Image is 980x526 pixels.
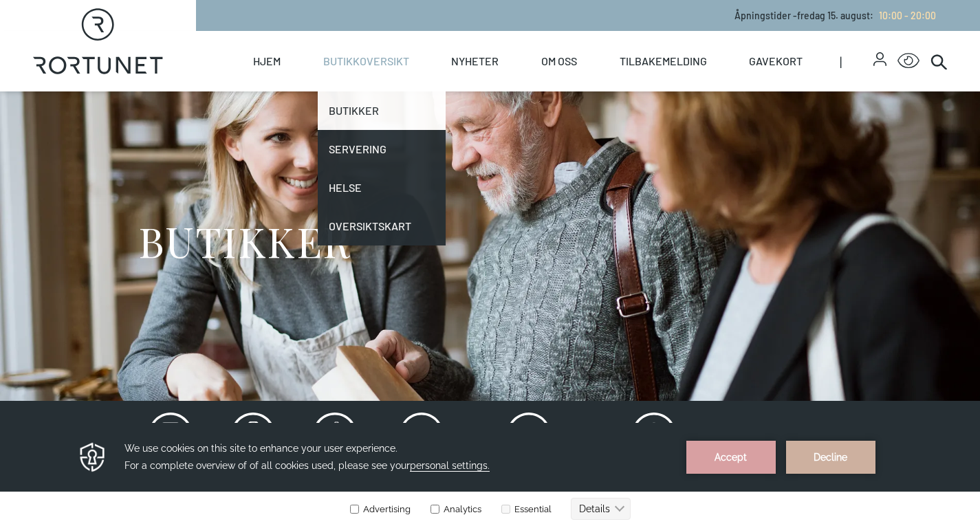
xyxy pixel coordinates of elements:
[131,412,210,501] button: Hus og hjem
[14,412,128,471] button: [PERSON_NAME] virksomhet
[571,75,631,97] button: Details
[591,412,716,501] button: Spesialbutikker
[686,18,776,51] button: Accept
[541,31,577,91] a: Om oss
[499,81,552,91] label: Essential
[349,81,411,91] label: Advertising
[579,80,610,91] text: Details
[428,81,481,91] label: Analytics
[253,31,281,91] a: Hjem
[318,168,446,207] a: Helse
[451,31,499,91] a: Nyheter
[620,31,707,91] a: Tilbakemelding
[431,82,439,91] input: Analytics
[124,17,669,52] h3: We use cookies on this site to enhance your user experience. For a complete overview of of all co...
[318,130,446,168] a: Servering
[213,412,293,501] button: Klær og sko
[323,31,409,91] a: Butikkoversikt
[749,31,803,91] a: Gavekort
[78,18,107,51] img: Privacy reminder
[138,215,351,267] h1: BUTIKKER
[786,18,875,51] button: Decline
[318,207,446,245] a: Oversiktskart
[897,50,919,72] button: Open Accessibility Menu
[734,8,936,23] p: Åpningstider - fredag 15. august :
[410,37,490,49] span: personal settings.
[468,412,589,501] button: Service og tjenesteytende
[840,31,873,91] span: |
[378,412,466,501] button: Servering
[501,82,510,91] input: Essential
[350,82,359,91] input: Advertising
[318,91,446,130] a: Butikker
[879,10,936,21] span: 10:00 - 20:00
[873,10,936,21] a: 10:00 - 20:00
[296,412,375,501] button: Mat og drikke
